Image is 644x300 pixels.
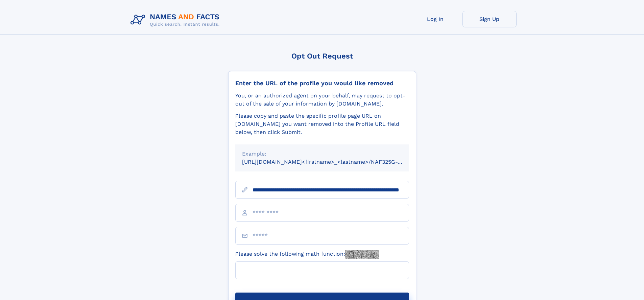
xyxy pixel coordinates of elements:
[242,159,422,165] small: [URL][DOMAIN_NAME]<firstname>_<lastname>/NAF325G-xxxxxxxx
[235,112,409,136] div: Please copy and paste the specific profile page URL on [DOMAIN_NAME] you want removed into the Pr...
[235,92,409,108] div: You, or an authorized agent on your behalf, may request to opt-out of the sale of your informatio...
[228,52,416,60] div: Opt Out Request
[242,150,402,158] div: Example:
[128,11,225,29] img: Logo Names and Facts
[408,11,462,27] a: Log In
[462,11,517,27] a: Sign Up
[235,79,409,87] div: Enter the URL of the profile you would like removed
[235,250,379,259] label: Please solve the following math function:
